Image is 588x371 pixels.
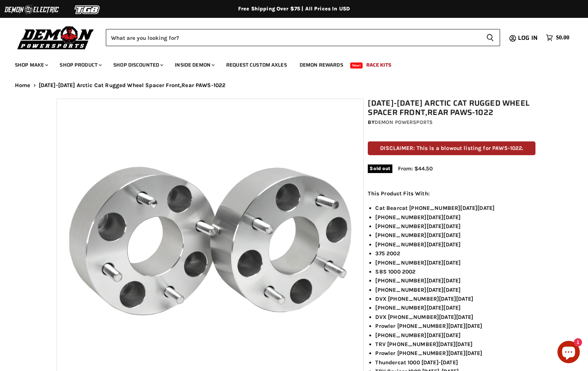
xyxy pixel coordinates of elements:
[375,249,535,258] li: 375 2002
[375,231,535,240] li: [PHONE_NUMBER][DATE][DATE]
[106,29,480,46] input: Search
[375,222,535,231] li: [PHONE_NUMBER][DATE][DATE]
[375,349,535,358] li: Prowler [PHONE_NUMBER][DATE][DATE]
[9,57,53,73] a: Shop Make
[368,99,535,117] h1: [DATE]-[DATE] Arctic Cat Rugged Wheel Spacer Front,Rear PAWS-1022
[15,24,97,51] img: Demon Powersports
[375,322,535,330] li: Prowler [PHONE_NUMBER][DATE][DATE]
[375,258,535,267] li: [PHONE_NUMBER][DATE][DATE]
[15,82,31,89] a: Home
[39,82,226,89] span: [DATE]-[DATE] Arctic Cat Rugged Wheel Spacer Front,Rear PAWS-1022
[368,141,535,155] p: DISCLAIMER: This is a blowout listing for PAWS-1022.
[375,358,535,367] li: Thundercat 1000 [DATE]-[DATE]
[368,189,535,198] p: This Product Fits With:
[60,3,116,17] img: TGB Logo 2
[518,33,538,42] span: Log in
[221,57,293,73] a: Request Custom Axles
[375,285,535,294] li: [PHONE_NUMBER][DATE][DATE]
[555,341,582,365] inbox-online-store-chat: Shopify online store chat
[375,276,535,285] li: [PHONE_NUMBER][DATE][DATE]
[375,313,535,322] li: DVX [PHONE_NUMBER][DATE][DATE]
[374,119,433,125] a: Demon Powersports
[361,57,397,73] a: Race Kits
[556,34,569,41] span: $0.00
[54,57,106,73] a: Shop Product
[375,213,535,222] li: [PHONE_NUMBER][DATE][DATE]
[375,267,535,276] li: SBS 1000 2002
[350,63,363,68] span: New!
[375,331,535,340] li: [PHONE_NUMBER][DATE][DATE]
[375,204,535,212] li: Cat Bearcat [PHONE_NUMBER][DATE][DATE]
[542,32,573,43] a: $0.00
[398,165,433,172] span: From: $44.50
[169,57,219,73] a: Inside Demon
[9,54,568,73] ul: Main menu
[294,57,349,73] a: Demon Rewards
[368,164,392,173] span: Sold out
[368,118,535,127] div: by
[515,35,542,41] a: Log in
[108,57,168,73] a: Shop Discounted
[375,303,535,312] li: [PHONE_NUMBER][DATE][DATE]
[375,294,535,303] li: DVX [PHONE_NUMBER][DATE][DATE]
[106,29,500,46] form: Product
[375,240,535,249] li: [PHONE_NUMBER][DATE][DATE]
[480,29,500,46] button: Search
[375,340,535,349] li: TRV [PHONE_NUMBER][DATE][DATE]
[4,3,60,17] img: Demon Electric Logo 2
